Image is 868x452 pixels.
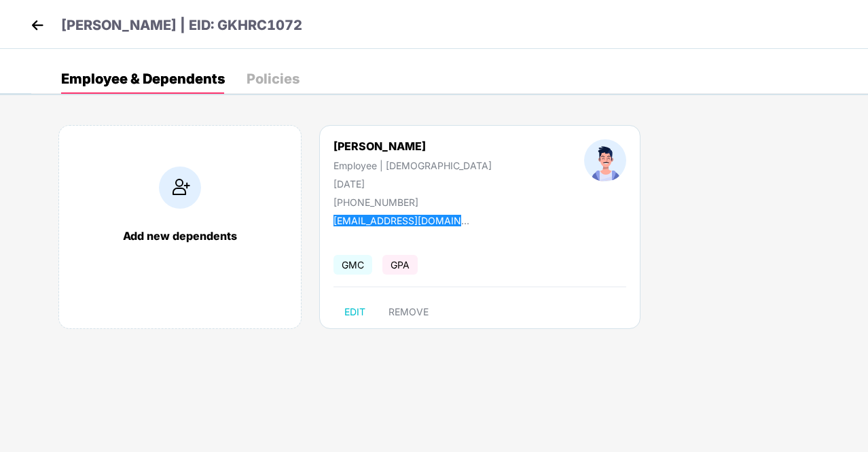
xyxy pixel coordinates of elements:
div: [PHONE_NUMBER] [333,196,492,208]
div: [EMAIL_ADDRESS][DOMAIN_NAME] [333,215,469,226]
div: [DATE] [333,178,492,190]
div: Add new dependents [73,229,287,243]
img: addIcon [159,167,201,209]
span: REMOVE [388,307,429,317]
button: EDIT [333,301,376,323]
button: REMOVE [378,301,439,323]
p: [PERSON_NAME] | EID: GKHRC1072 [61,15,302,36]
img: profileImage [584,139,626,181]
span: EDIT [344,307,365,317]
span: GMC [333,255,372,275]
span: GPA [382,255,418,275]
div: Employee & Dependents [61,72,225,86]
div: [PERSON_NAME] [333,139,492,153]
div: Policies [247,72,300,86]
img: back [27,15,48,35]
div: Employee | [DEMOGRAPHIC_DATA] [333,160,492,171]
